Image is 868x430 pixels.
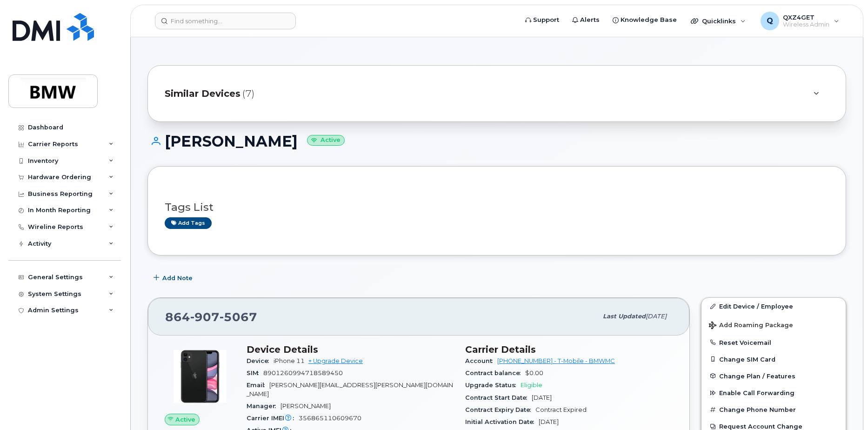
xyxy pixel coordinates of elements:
[701,298,846,315] a: Edit Device / Employee
[465,418,539,425] span: Initial Activation Date
[147,269,200,286] button: Add Note
[247,382,453,397] span: [PERSON_NAME][EMAIL_ADDRESS][PERSON_NAME][DOMAIN_NAME]
[247,357,274,364] span: Device
[172,349,228,404] img: iPhone_11.jpg
[521,382,542,389] span: Eligible
[242,87,254,101] span: (7)
[247,344,454,355] h3: Device Details
[190,310,220,324] span: 907
[701,384,846,401] button: Enable Call Forwarding
[247,370,263,376] span: SIM
[532,394,552,401] span: [DATE]
[701,351,846,368] button: Change SIM Card
[165,202,829,213] h3: Tags List
[165,87,240,101] span: Similar Devices
[299,415,361,422] span: 356865110609670
[274,357,305,364] span: iPhone 11
[465,382,521,389] span: Upgrade Status
[465,357,497,364] span: Account
[497,357,615,364] a: [PHONE_NUMBER] - T-Mobile - BMWMC
[247,415,299,422] span: Carrier IMEI
[646,313,667,320] span: [DATE]
[701,315,846,334] button: Add Roaming Package
[162,274,193,282] span: Add Note
[701,401,846,418] button: Change Phone Number
[603,313,646,320] span: Last updated
[465,406,535,413] span: Contract Expiry Date
[247,382,269,389] span: Email
[220,310,257,324] span: 5067
[719,372,795,379] span: Change Plan / Features
[308,357,363,364] a: + Upgrade Device
[701,334,846,351] button: Reset Voicemail
[701,368,846,384] button: Change Plan / Features
[247,403,280,410] span: Manager
[709,322,793,330] span: Add Roaming Package
[147,133,846,149] h1: [PERSON_NAME]
[263,370,343,376] span: 8901260994718589450
[280,403,331,410] span: [PERSON_NAME]
[165,217,212,229] a: Add tags
[465,370,525,376] span: Contract balance
[535,406,587,413] span: Contract Expired
[719,390,795,396] span: Enable Call Forwarding
[165,310,257,324] span: 864
[465,394,532,401] span: Contract Start Date
[465,344,673,355] h3: Carrier Details
[525,370,543,376] span: $0.00
[539,418,559,425] span: [DATE]
[175,415,195,424] span: Active
[307,135,345,146] small: Active
[828,390,861,423] iframe: Messenger Launcher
